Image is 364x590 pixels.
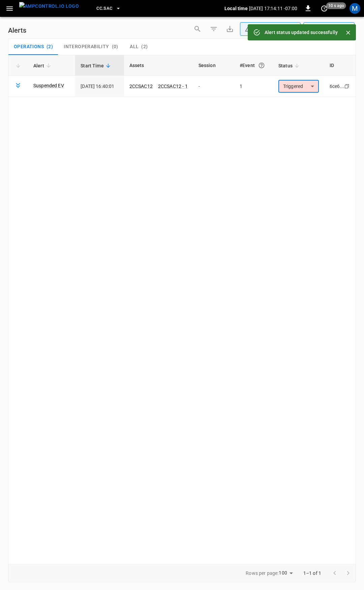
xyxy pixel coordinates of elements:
div: 6ce6... [330,83,344,90]
span: ( 2 ) [141,44,148,50]
span: Start Time [81,62,113,70]
button: An event is a single occurrence of an issue. An alert groups related events for the same asset, m... [255,59,268,71]
a: 2CCSAC12 [129,84,153,89]
div: copy [344,83,351,90]
span: 10 s ago [326,2,346,9]
button: Close [343,28,353,38]
img: ampcontrol.io logo [19,2,79,10]
span: Interoperability [64,44,109,50]
th: Session [193,55,234,76]
th: ID [324,55,356,76]
td: 1 [234,76,273,97]
span: Status [278,62,301,70]
span: CC.SAC [96,5,112,12]
div: #Event [240,59,268,71]
button: CC.SAC [94,2,124,15]
p: Rows per page: [246,570,278,577]
span: Operations [14,44,44,50]
p: 1–1 of 1 [303,570,321,577]
span: All [130,44,139,50]
div: profile-icon [350,3,360,14]
div: Unresolved [245,26,290,33]
td: [DATE] 16:40:01 [75,76,124,97]
td: - [193,76,234,97]
p: Local time [224,5,248,12]
h6: Alerts [8,25,26,36]
span: ( 0 ) [112,44,118,50]
div: Last 24 hrs [316,23,355,35]
span: Alert [33,62,53,70]
th: Assets [124,55,193,76]
span: ( 2 ) [47,44,53,50]
a: Suspended EV [33,82,64,89]
div: 100 [279,568,295,578]
div: Triggered [278,80,319,93]
button: set refresh interval [319,3,330,14]
a: 2CCSAC12 - 1 [158,84,188,89]
p: [DATE] 17:14:11 -07:00 [249,5,297,12]
div: Alert status updated successfully [265,26,338,38]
